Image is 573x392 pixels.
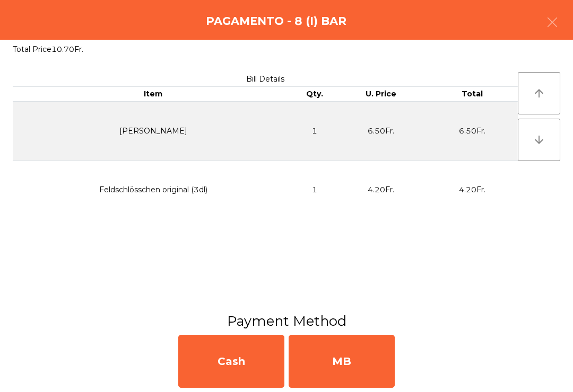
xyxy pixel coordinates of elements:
[293,161,335,219] td: 1
[518,72,560,114] button: arrow_upward
[335,87,427,102] th: U. Price
[51,44,83,54] span: 10.70Fr.
[293,87,335,102] th: Qty.
[335,102,427,161] td: 6.50Fr.
[533,87,545,100] i: arrow_upward
[246,74,284,84] span: Bill Details
[533,133,545,146] i: arrow_downward
[427,102,518,161] td: 6.50Fr.
[178,335,284,388] div: Cash
[13,87,293,102] th: Item
[206,13,346,29] h4: Pagamento - 8 (I) BAR
[289,335,395,388] div: MB
[13,102,293,161] td: [PERSON_NAME]
[13,161,293,219] td: Feldschlösschen original (3dl)
[335,161,427,219] td: 4.20Fr.
[293,102,335,161] td: 1
[427,161,518,219] td: 4.20Fr.
[518,119,560,161] button: arrow_downward
[8,311,565,331] h3: Payment Method
[13,44,51,54] span: Total Price
[427,87,518,102] th: Total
